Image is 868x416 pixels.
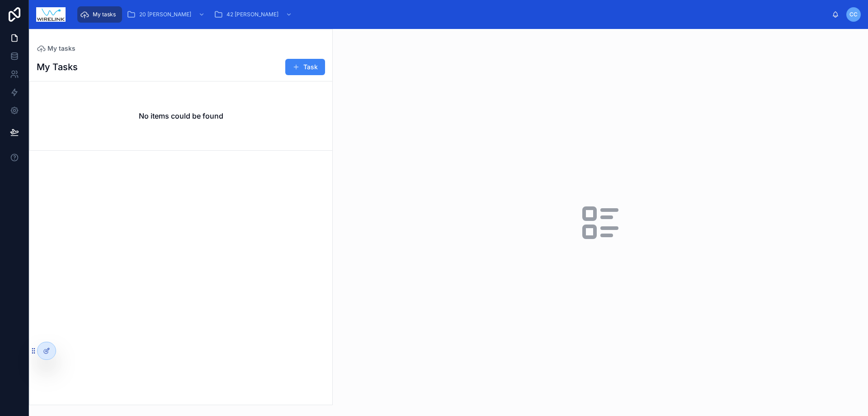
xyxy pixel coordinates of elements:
a: My tasks [37,44,75,53]
a: 20 [PERSON_NAME] [124,6,209,23]
span: My tasks [93,11,116,18]
a: 42 [PERSON_NAME] [211,6,297,23]
span: 20 [PERSON_NAME] [139,11,191,18]
h1: My Tasks [37,61,78,73]
img: App logo [36,7,66,22]
span: 42 [PERSON_NAME] [226,11,278,18]
button: Task [285,59,325,75]
span: My tasks [47,44,75,53]
div: scrollable content [73,5,832,24]
span: CC [849,11,858,18]
h2: No items could be found [139,110,223,121]
a: My tasks [77,6,122,23]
